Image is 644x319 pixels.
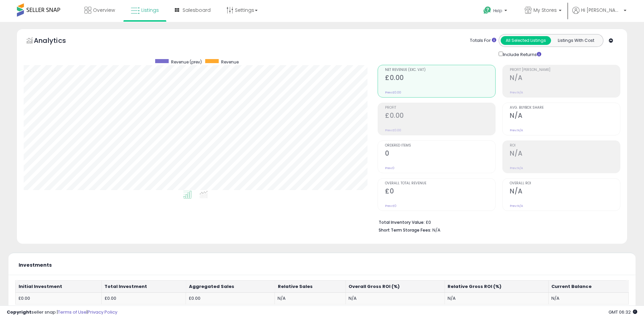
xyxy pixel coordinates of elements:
[101,281,186,293] th: Total Investment
[533,7,557,14] span: My Stores
[385,90,401,95] small: Prev: £0.00
[16,281,102,293] th: Initial Investment
[88,309,117,315] a: Privacy Policy
[186,292,275,304] td: £0.00
[183,7,211,14] span: Salesboard
[478,1,514,22] a: Help
[510,106,620,110] span: Avg. Buybox Share
[186,281,275,293] th: Aggregated Sales
[141,7,159,14] span: Listings
[483,6,492,15] i: Get Help
[34,36,79,47] h5: Analytics
[93,7,115,14] span: Overview
[379,219,425,225] b: Total Inventory Value:
[385,166,395,170] small: Prev: 0
[445,292,548,304] td: N/A
[510,182,620,185] span: Overall ROI
[445,281,548,293] th: Relative Gross ROI (%)
[494,50,549,58] div: Include Returns
[510,150,620,159] h2: N/A
[7,309,31,315] strong: Copyright
[510,166,523,170] small: Prev: N/A
[510,68,620,72] span: Profit [PERSON_NAME]
[385,106,495,110] span: Profit
[432,227,440,233] span: N/A
[385,128,401,132] small: Prev: £0.00
[510,128,523,132] small: Prev: N/A
[581,7,622,14] span: Hi [PERSON_NAME]
[493,8,502,14] span: Help
[385,112,495,121] h2: £0.00
[385,144,495,148] span: Ordered Items
[572,7,626,22] a: Hi [PERSON_NAME]
[510,112,620,121] h2: N/A
[171,59,202,65] span: Revenue (prev)
[510,204,523,208] small: Prev: N/A
[345,281,445,293] th: Overall Gross ROI (%)
[470,37,496,44] div: Totals For
[385,182,495,185] span: Overall Total Revenue
[510,187,620,196] h2: N/A
[221,59,239,65] span: Revenue
[501,36,551,45] button: All Selected Listings
[16,292,102,304] td: £0.00
[275,281,345,293] th: Relative Sales
[379,227,431,233] b: Short Term Storage Fees:
[345,292,445,304] td: N/A
[609,309,637,315] span: 2025-08-15 06:32 GMT
[510,144,620,148] span: ROI
[379,218,615,226] li: £0
[385,68,495,72] span: Net Revenue (Exc. VAT)
[58,309,87,315] a: Terms of Use
[510,90,523,95] small: Prev: N/A
[548,281,628,293] th: Current Balance
[510,74,620,83] h2: N/A
[548,292,628,304] td: N/A
[385,187,495,196] h2: £0
[385,74,495,83] h2: £0.00
[385,204,397,208] small: Prev: £0
[7,309,117,316] div: seller snap | |
[101,292,186,304] td: £0.00
[275,292,345,304] td: N/A
[19,263,52,268] h5: Investments
[385,150,495,159] h2: 0
[551,36,601,45] button: Listings With Cost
